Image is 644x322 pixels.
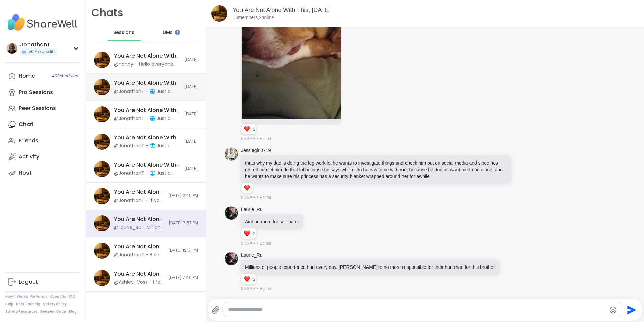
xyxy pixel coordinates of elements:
a: Laurie_Ru [241,252,263,259]
a: Activity [5,149,80,165]
div: You Are Not Alone With This, [DATE] [114,270,164,278]
span: Edited [260,286,271,292]
a: Peer Sessions [5,100,80,116]
a: Pro Sessions [5,84,80,100]
p: thats why my dad is doing the leg work lol he wants to investigate things and check him out on so... [245,159,507,180]
div: Pro Sessions [19,88,53,96]
img: You Are Not Alone With This, Sep 06 [211,5,227,22]
a: Redeem Code [40,309,66,314]
div: Activity [19,153,39,160]
a: You Are Not Alone With This, [DATE] [233,7,331,13]
span: 2 [253,276,256,282]
button: Reactions: love [243,276,250,282]
span: • [257,286,258,292]
div: Friends [19,137,38,144]
div: @JonathanT - 🌐 Just a quick note about tech: If you experienced any glitches, you’re not alone — ... [114,143,180,149]
a: Host [5,165,80,181]
div: You Are Not Alone With This, [DATE] [114,52,180,60]
span: [DATE] 2:49 PM [168,193,198,199]
span: [DATE] [184,111,198,117]
a: Jessiegirl0719 [241,147,271,154]
div: Reaction list [241,274,253,284]
a: About Us [50,294,66,299]
a: Help [5,302,13,307]
h1: Chats [91,5,123,21]
span: [DATE] [184,139,198,144]
div: You Are Not Alone With This, [DATE] [114,134,180,141]
span: Edited [260,240,271,246]
span: 5:36 AM [241,240,256,246]
img: You Are Not Alone With This, Sep 08 [94,161,110,177]
img: https://sharewell-space-live.sfo3.digitaloceanspaces.com/user-generated/3602621c-eaa5-4082-863a-9... [225,147,238,161]
span: 5:36 AM [241,194,256,201]
img: You Are Not Alone With This, Sep 11 [94,79,110,95]
a: Referrals [31,294,47,299]
p: 13 members, 2 online [233,14,274,21]
img: You Are Not Alone With This, Sep 09 [94,134,110,150]
span: 40 Scheduled [52,73,78,79]
div: You Are Not Alone With This, [DATE] [114,188,164,196]
div: You Are Not Alone With This, [DATE] [114,243,164,250]
div: @Ashley_Voss - I feel deflated [DATE]. I feel like if I start talking it's just going to open a c... [114,279,164,286]
img: You Are Not Alone With This, Sep 05 [94,270,110,286]
div: @JonathanT - 🌐 Just a quick note about tech: If you experienced any glitches, you’re not alone — ... [114,88,180,95]
div: JonathanT [20,41,57,48]
span: • [257,240,258,246]
span: DMs [163,29,173,36]
div: You Are Not Alone With This, [DATE] [114,79,180,87]
span: [DATE] 12:51 PM [168,248,198,253]
img: You Are Not Alone With This, Sep 06 [94,243,110,259]
a: Host Training [16,302,40,307]
img: You Are Not Alone With This, Sep 07 [94,188,110,204]
span: 50 Pro credits [28,49,56,55]
button: Reactions: love [243,185,250,191]
div: @nanny - Hello everyone, thanks for making me feel comfortable and accepted in this group❤️ [114,61,180,68]
div: Reaction list [241,124,253,135]
span: [DATE] 7:49 PM [168,275,198,281]
span: Edited [260,194,271,201]
img: https://sharewell-space-live.sfo3.digitaloceanspaces.com/user-generated/06ea934e-c718-4eb8-9caa-9... [225,206,238,220]
img: ShareWell Nav Logo [5,11,80,34]
button: Reactions: love [243,127,250,132]
div: Logout [19,278,38,286]
p: Millions of people experience hurt every day. [PERSON_NAME]'re no more responsible for their hurt... [245,264,496,271]
span: 5:36 AM [241,136,256,142]
a: Home40Scheduled [5,68,80,84]
div: @JonathanT - 🌐 Just a quick note about tech: If you experienced any glitches, you’re not alone — ... [114,170,180,177]
span: Sessions [113,29,135,36]
a: Logout [5,274,80,290]
img: JonathanT [7,43,17,54]
div: @Laurie_Ru - Millions of people experience hurt every day. [PERSON_NAME]'re no more responsible f... [114,224,165,231]
a: Safety Resources [5,309,38,314]
span: [DATE] [184,57,198,63]
div: Home [19,72,35,80]
span: • [257,194,258,201]
span: 2 [253,126,256,132]
a: Friends [5,133,80,149]
iframe: Spotlight [175,30,180,35]
div: @JonathanT - Being intentional about the wins is so important! [114,252,164,258]
a: Blog [69,309,77,314]
span: [DATE] 7:57 PM [169,220,198,226]
span: 2 [253,231,256,237]
img: https://sharewell-space-live.sfo3.digitaloceanspaces.com/user-generated/06ea934e-c718-4eb8-9caa-9... [225,252,238,265]
div: You Are Not Alone With This, [DATE] [114,107,180,114]
img: You Are Not Alone With This, Sep 10 [94,106,110,122]
div: Peer Sessions [19,105,56,112]
button: Send [623,302,638,317]
button: Emoji picker [609,306,617,314]
a: FAQ [69,294,76,299]
img: You Are Not Alone With This, Sep 06 [94,215,110,231]
a: Laurie_Ru [241,206,263,213]
span: Edited [260,136,271,142]
div: Reaction list [241,228,253,239]
a: How It Works [5,294,28,299]
a: Safety Policy [43,302,67,307]
span: [DATE] [184,166,198,172]
div: @JonathanT - If you experienced any glitches, you’re not alone — a few others have run into the s... [114,197,164,204]
p: Aint no room for self-hate. [245,218,299,225]
div: You Are Not Alone With This, [DATE] [114,216,165,223]
div: Host [19,169,32,177]
textarea: Type your message [228,307,606,313]
div: Reaction list [241,183,253,193]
